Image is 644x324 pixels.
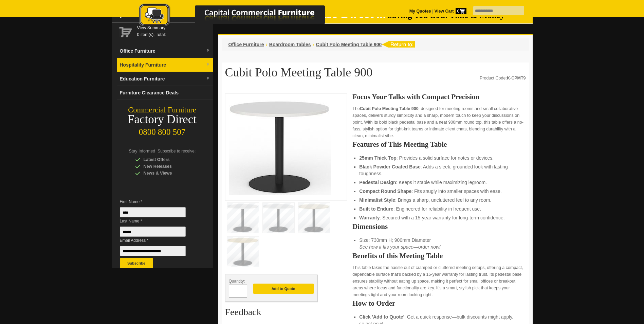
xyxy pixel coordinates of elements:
[480,75,526,82] div: Product Code:
[120,227,186,237] input: Last Name *
[120,237,196,244] span: Email Address *
[359,205,519,212] li: : Engineered for reliability in frequent use.
[112,115,213,124] div: Factory Direct
[382,41,415,48] img: return to
[352,264,526,298] p: This table takes the hassle out of cramped or cluttered meeting setups, offering a compact, depen...
[359,197,395,203] strong: Minimalist Style
[352,223,526,230] h2: Dimensions
[359,214,519,221] li: : Secured with a 15-year warranty for long-term confidence.
[313,41,314,48] li: ›
[129,149,155,154] span: Stay Informed
[206,76,210,80] img: dropdown
[360,106,419,111] strong: Cubit Polo Meeting Table 900
[229,279,245,284] span: Quantity:
[359,155,396,161] strong: 25mm Thick Top
[117,86,213,100] a: Furniture Clearance Deals
[229,97,331,195] img: Cubit Polo Meeting Table 900
[225,66,526,83] h1: Cubit Polo Meeting Table 900
[352,300,526,307] h2: How to Order
[112,124,213,137] div: 0800 800 507
[359,155,519,161] li: : Provides a solid surface for notes or devices.
[120,198,196,205] span: First Name *
[352,93,526,100] h2: Focus Your Talks with Compact Precision
[359,197,519,203] li: : Brings a sharp, uncluttered feel to any room.
[135,163,200,170] div: New Releases
[158,149,196,154] span: Subscribe to receive:
[433,9,466,14] a: View Cart0
[409,9,431,14] a: My Quotes
[206,49,210,53] img: dropdown
[316,42,382,47] a: Cubit Polo Meeting Table 900
[359,179,519,186] li: : Keeps it stable while maximizing legroom.
[112,105,213,115] div: Commercial Furniture
[120,3,358,28] img: Capital Commercial Furniture Logo
[359,188,519,195] li: : Fits snugly into smaller spaces with ease.
[359,163,519,177] li: : Adds a sleek, grounded look with lasting toughness.
[120,218,196,224] span: Last Name *
[359,215,380,220] strong: Warranty
[117,58,213,72] a: Hospitality Furnituredropdown
[359,244,441,250] em: See how it fits your space—order now!
[507,76,526,80] strong: K-CPMT9
[352,141,526,148] h2: Features of This Meeting Table
[225,307,347,320] h2: Feedback
[120,258,153,268] button: Subscribe
[120,207,186,217] input: First Name *
[435,9,466,14] strong: View Cart
[359,180,396,185] strong: Pedestal Design
[359,314,404,320] strong: Click 'Add to Quote'
[120,3,358,30] a: Capital Commercial Furniture Logo
[206,62,210,67] img: dropdown
[352,105,526,139] p: The , designed for meeting rooms and small collaborative spaces, delivers sturdy simplicity and a...
[269,42,311,47] a: Boardroom Tables
[456,8,466,14] span: 0
[117,72,213,86] a: Education Furnituredropdown
[135,156,200,163] div: Latest Offers
[253,284,314,294] button: Add to Quote
[120,246,186,256] input: Email Address *
[352,252,526,259] h2: Benefits of this Meeting Table
[266,41,268,48] li: ›
[359,206,393,212] strong: Built to Endure
[359,164,421,169] strong: Black Powder Coated Base
[135,170,200,177] div: News & Views
[228,42,264,47] a: Office Furniture
[359,237,519,250] li: Size: 730mm H; 900mm Diameter
[117,44,213,58] a: Office Furnituredropdown
[359,188,411,194] strong: Compact Round Shape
